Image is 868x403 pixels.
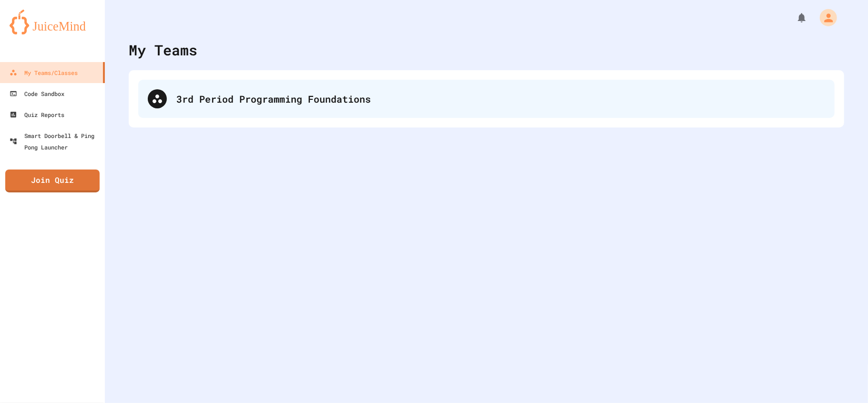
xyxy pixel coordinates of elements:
div: My Account [810,7,839,29]
div: 3rd Period Programming Foundations [138,80,835,118]
div: Smart Doorbell & Ping Pong Launcher [10,130,101,153]
a: Join Quiz [5,170,100,192]
div: Code Sandbox [10,88,64,99]
img: logo-orange.svg [10,10,95,34]
div: My Teams/Classes [10,67,78,78]
div: 3rd Period Programming Foundations [176,92,825,106]
div: My Teams [129,39,197,61]
div: My Notifications [778,10,810,26]
div: Quiz Reports [10,109,64,120]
